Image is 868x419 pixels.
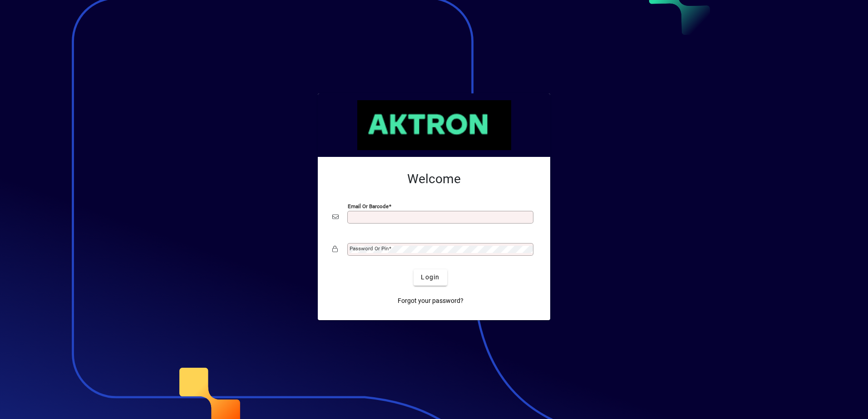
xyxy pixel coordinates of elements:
mat-label: Email or Barcode [348,203,389,209]
a: Forgot your password? [394,293,467,309]
button: Login [414,269,447,286]
span: Login [421,273,439,282]
h2: Welcome [332,171,536,187]
span: Forgot your password? [398,296,464,306]
mat-label: Password or Pin [350,245,389,252]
